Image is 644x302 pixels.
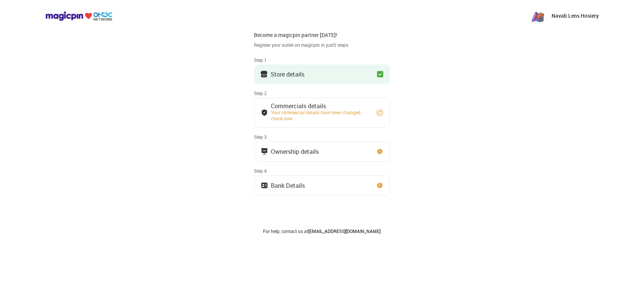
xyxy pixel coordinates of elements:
div: Step 2 [254,90,390,96]
a: [EMAIL_ADDRESS][DOMAIN_NAME] [309,228,381,234]
div: Step 3 [254,134,390,140]
div: Register your outlet on magicpin in just 5 steps [254,42,390,48]
button: Store details [254,64,390,84]
img: clock_icon_new.67dbf243.svg [376,148,384,155]
div: Ownership details [271,150,319,153]
img: checkbox_green.749048da.svg [377,71,384,78]
img: refresh_circle.10b5a287.svg [376,109,384,117]
div: Your commercial details have been changed, check now [271,109,369,121]
img: clock_icon_new.67dbf243.svg [376,182,384,189]
div: For help, contact us at [254,228,390,234]
img: ownership_icon.37569ceb.svg [261,182,268,189]
img: ondc-logo-new-small.8a59708e.svg [45,11,112,21]
div: Bank Details [271,184,305,187]
img: bank_details_tick.fdc3558c.svg [261,109,268,117]
button: Commercials detailsYour commercial details have been changed, check now [254,98,390,128]
div: Commercials details [271,104,369,108]
img: commercials_icon.983f7837.svg [261,148,268,155]
button: Bank Details [254,175,390,196]
div: Step 4 [254,168,390,174]
p: Navab Lens Hosiery [552,12,599,20]
div: Store details [271,72,305,76]
button: Ownership details [254,141,390,162]
img: zN8eeJ7_1yFC7u6ROh_yaNnuSMByXp4ytvKet0ObAKR-3G77a2RQhNqTzPi8_o_OMQ7Yu_PgX43RpeKyGayj_rdr-Pw [530,8,546,23]
div: Step 1 [254,57,390,63]
img: storeIcon.9b1f7264.svg [260,71,268,78]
